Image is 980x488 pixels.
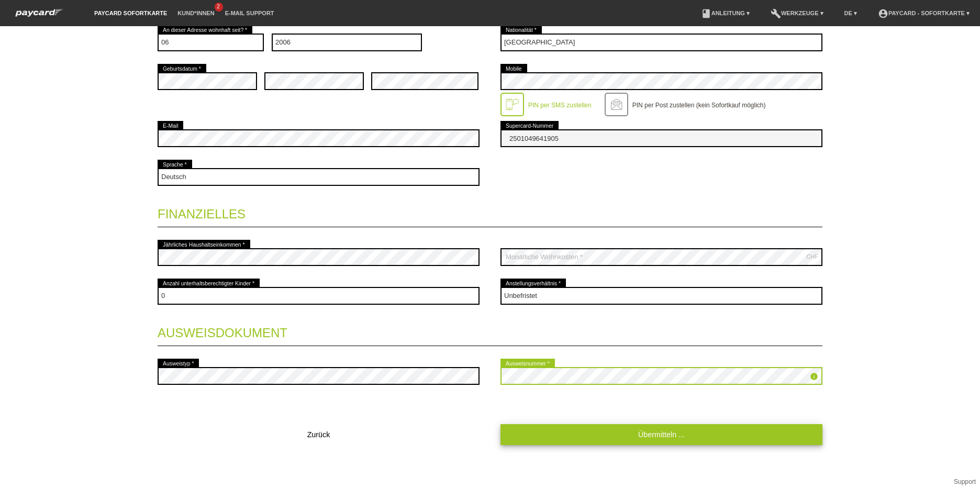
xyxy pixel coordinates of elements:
button: Zurück [158,424,480,445]
a: Support [954,478,976,485]
a: Kund*innen [172,10,219,16]
img: paycard Sofortkarte [10,7,68,18]
i: book [701,8,711,19]
a: DE ▾ [839,10,862,16]
legend: Ausweisdokument [158,315,822,346]
span: Zurück [307,430,330,439]
a: paycard Sofortkarte [10,12,68,20]
a: paycard Sofortkarte [89,10,172,16]
a: bookAnleitung ▾ [696,10,755,16]
i: account_circle [878,8,888,19]
a: account_circlepaycard - Sofortkarte ▾ [873,10,975,16]
label: PIN per SMS zustellen [528,102,592,109]
legend: Finanzielles [158,196,822,227]
span: 2 [215,3,223,12]
i: info [810,372,818,381]
a: E-Mail Support [220,10,280,16]
i: build [771,8,781,19]
div: CHF [806,253,818,260]
a: buildWerkzeuge ▾ [765,10,829,16]
label: PIN per Post zustellen (kein Sofortkauf möglich) [632,102,766,109]
a: Übermitteln ... [500,424,822,445]
a: info [810,373,818,382]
